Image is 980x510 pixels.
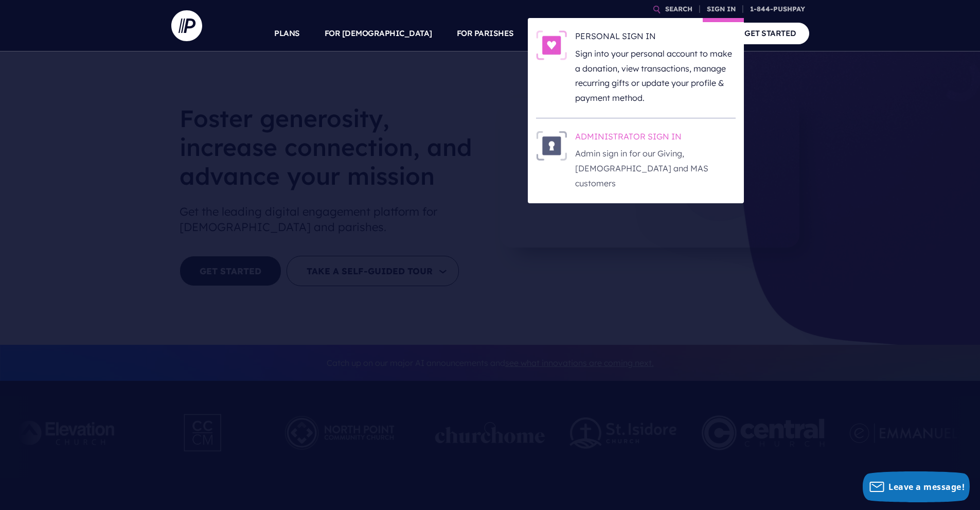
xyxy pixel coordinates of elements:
[888,481,965,493] span: Leave a message!
[274,15,300,51] a: PLANS
[536,131,567,161] img: ADMINISTRATOR SIGN IN - Illustration
[536,30,567,60] img: PERSONAL SIGN IN - Illustration
[609,15,645,51] a: EXPLORE
[669,15,707,51] a: COMPANY
[536,131,736,191] a: ADMINISTRATOR SIGN IN - Illustration ADMINISTRATOR SIGN IN Admin sign in for our Giving, [DEMOGRA...
[325,15,432,51] a: FOR [DEMOGRAPHIC_DATA]
[539,15,584,51] a: SOLUTIONS
[575,46,736,105] p: Sign into your personal account to make a donation, view transactions, manage recurring gifts or ...
[575,146,736,190] p: Admin sign in for our Giving, [DEMOGRAPHIC_DATA] and MAS customers
[457,15,514,51] a: FOR PARISHES
[575,30,736,46] h6: PERSONAL SIGN IN
[863,471,970,502] button: Leave a message!
[536,30,736,105] a: PERSONAL SIGN IN - Illustration PERSONAL SIGN IN Sign into your personal account to make a donati...
[732,23,809,44] a: GET STARTED
[575,131,736,146] h6: ADMINISTRATOR SIGN IN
